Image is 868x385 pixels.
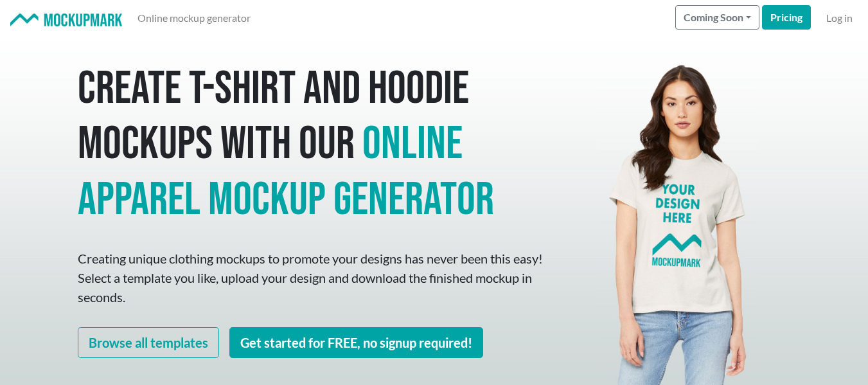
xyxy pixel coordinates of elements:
p: Creating unique clothing mockups to promote your designs has never been this easy! Select a templ... [78,249,547,307]
a: Log in [821,5,858,31]
span: online apparel mockup generator [78,116,494,228]
a: Browse all templates [78,327,219,358]
a: Online mockup generator [132,5,256,31]
button: Coming Soon [675,5,759,30]
a: Pricing [762,5,811,30]
h1: Create T-shirt and hoodie mockups with our [78,62,547,228]
a: Get started for FREE, no signup required! [229,327,483,358]
img: Mockup Mark [10,13,122,27]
